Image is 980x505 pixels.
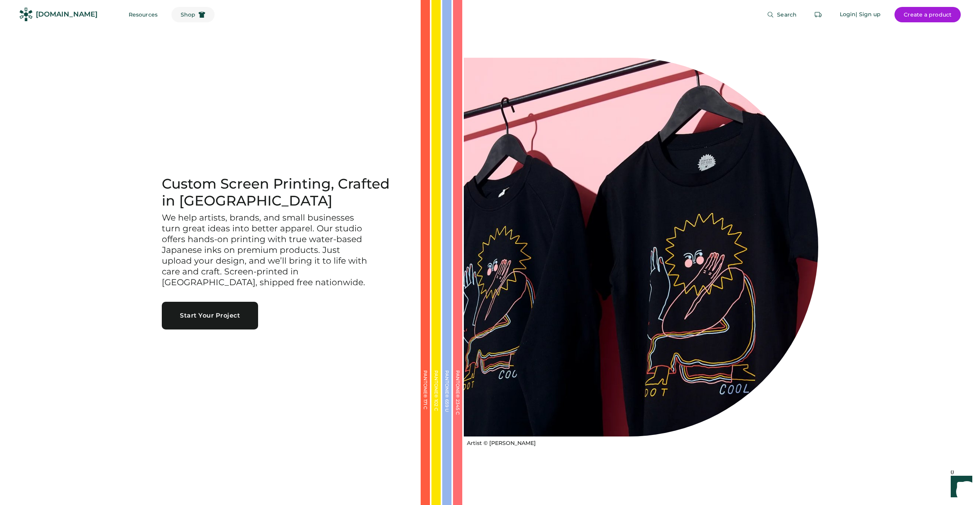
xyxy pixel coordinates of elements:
[856,11,881,18] div: | Sign up
[171,7,215,22] button: Shop
[162,302,258,329] button: Start Your Project
[445,370,449,447] div: PANTONE® 659 U
[181,12,195,17] span: Shop
[423,370,428,447] div: PANTONE® 171 C
[894,7,961,22] button: Create a product
[119,7,167,22] button: Resources
[943,470,977,503] iframe: Front Chat
[162,176,402,209] h1: Custom Screen Printing, Crafted in [GEOGRAPHIC_DATA]
[36,10,97,19] div: [DOMAIN_NAME]
[464,436,536,447] a: Artist © [PERSON_NAME]
[840,11,856,18] div: Login
[455,370,460,447] div: PANTONE® 2345 C
[19,8,33,21] img: Rendered Logo - Screens
[467,440,536,447] div: Artist © [PERSON_NAME]
[162,212,370,288] h3: We help artists, brands, and small businesses turn great ideas into better apparel. Our studio of...
[434,370,438,447] div: PANTONE® 102 C
[758,7,806,22] button: Search
[777,12,797,17] span: Search
[811,7,826,22] button: Retrieve an order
